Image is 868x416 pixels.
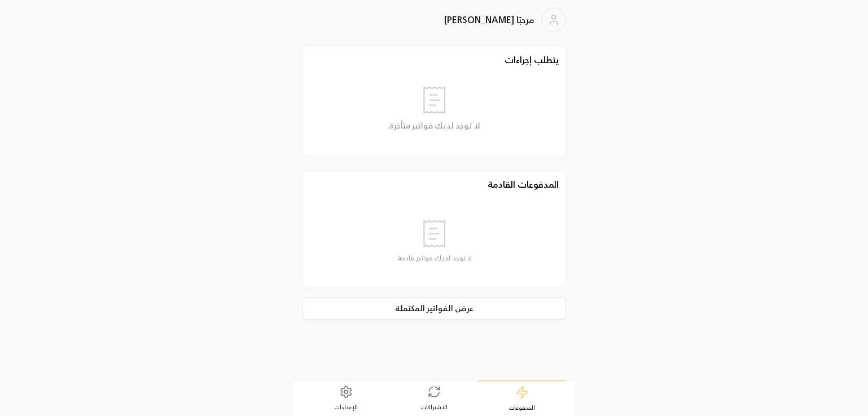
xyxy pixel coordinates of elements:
[302,297,566,320] a: عرض الفواتير المكتملة
[509,404,535,411] span: المدفوعات
[421,403,448,411] span: الاشتراكات
[444,13,534,26] h2: مرحبًا [PERSON_NAME]
[478,380,566,416] a: المدفوعات
[309,178,559,191] span: المدفوعات القادمة
[390,380,478,415] a: الاشتراكات
[396,254,472,263] span: لا توجد لديك فواتير قادمة.
[309,53,559,149] span: يتطلب إجراءات
[302,380,390,415] a: الإعدادات
[388,120,480,131] span: لا توجد لديك فواتير متأخرة.
[335,403,358,411] span: الإعدادات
